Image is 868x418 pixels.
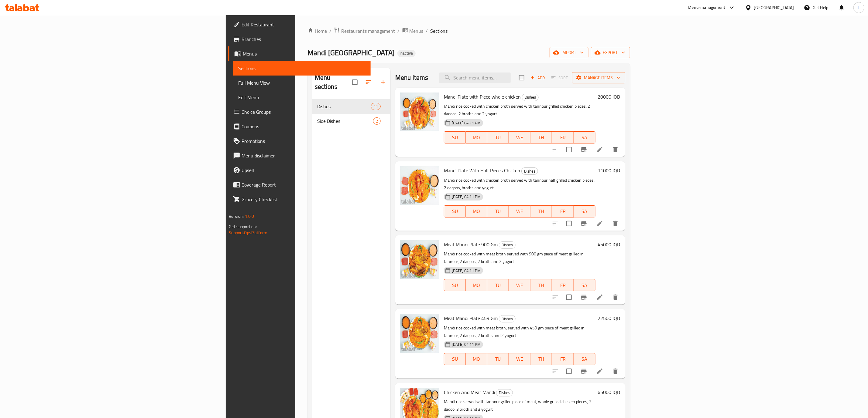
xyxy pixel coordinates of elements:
span: Promotions [242,137,366,145]
span: Dishes [499,315,515,322]
p: Mandi rice cooked with chicken broth served with tannour grilled chicken pieces, 2 daqoos, 2 brot... [444,103,595,118]
button: SU [444,279,466,291]
a: Menu disclaimer [228,148,371,163]
span: Branches [242,35,366,43]
h6: 45000 IQD [598,240,620,249]
span: Dishes [522,168,538,175]
span: Add [530,74,546,81]
span: Full Menu View [238,79,366,86]
button: SA [574,205,595,217]
span: WE [511,281,528,290]
span: Inactive [397,51,416,56]
button: FR [552,131,574,143]
p: Mandi rice cooked with meat broth, served with 459 gm piece of meat grilled in tannour, 2 daqoos,... [444,324,595,339]
button: delete [608,290,623,305]
span: Dishes [496,389,513,396]
span: SA [576,207,593,216]
nav: Menu sections [312,97,390,131]
span: MO [468,281,485,290]
span: SU [447,207,463,216]
button: MO [466,279,487,291]
span: import [554,49,584,56]
span: Menus [243,50,366,57]
button: delete [608,216,623,231]
a: Branches [228,32,371,46]
span: TU [490,207,506,216]
span: l [858,4,859,11]
span: Chicken And Meat Mandi [444,388,495,397]
span: Sections [431,27,448,35]
span: WE [511,133,528,142]
span: 11 [371,104,380,110]
span: 2 [373,118,380,124]
p: Mandi rice served with tannour grilled piece of meat, whole grilled chicken pieces, 3 daqoo, 3 br... [444,398,595,413]
span: Dishes [317,103,371,110]
button: import [550,47,588,58]
span: MO [468,355,485,363]
span: [DATE] 04:11 PM [449,120,483,126]
a: Coupons [228,119,371,134]
button: Branch-specific-item [577,216,591,231]
span: Edit Menu [238,94,366,101]
span: SA [576,355,593,363]
span: Select to update [563,365,575,378]
button: SU [444,353,466,365]
li: / [398,27,400,35]
span: Grocery Checklist [242,196,366,203]
span: FR [554,133,571,142]
button: WE [509,353,530,365]
button: TH [530,279,552,291]
span: Manage items [577,74,620,82]
button: TH [530,205,552,217]
span: Mandi Plate With Half Pieces Chicken [444,166,520,175]
a: Menus [402,27,424,35]
span: TU [490,355,506,363]
a: Choice Groups [228,105,371,119]
span: Side Dishes [317,117,373,125]
span: SU [447,355,463,363]
span: Mandi [GEOGRAPHIC_DATA] [307,46,395,59]
button: WE [509,205,530,217]
button: delete [608,364,623,379]
span: MO [468,207,485,216]
h2: Menu items [395,73,428,82]
a: Edit menu item [596,368,603,375]
span: 1.0.0 [245,212,254,220]
a: Edit menu item [596,146,603,153]
span: Select to update [563,291,575,304]
button: TU [487,353,509,365]
span: Edit Restaurant [242,21,366,28]
button: SA [574,353,595,365]
button: delete [608,142,623,157]
span: TH [533,133,550,142]
p: Mandi rice cooked with meat broth served with 900 gm piece of meat grilled in tannour, 2 daqoos, ... [444,250,595,265]
button: FR [552,205,574,217]
button: Add [528,73,547,83]
span: Select all sections [348,76,361,89]
button: TH [530,131,552,143]
span: WE [511,207,528,216]
a: Grocery Checklist [228,192,371,207]
div: [GEOGRAPHIC_DATA] [754,4,794,11]
div: Inactive [397,50,416,57]
span: TH [533,281,550,290]
img: Meat Mandi Plate 459 Gm [400,314,439,353]
a: Menus [228,46,371,61]
a: Full Menu View [233,76,371,90]
button: SA [574,131,595,143]
button: MO [466,353,487,365]
span: MO [468,133,485,142]
span: SU [447,281,463,290]
span: export [596,49,625,56]
span: Mandi Plate with Piece whole chicken [444,92,521,101]
span: SU [447,133,463,142]
span: Select to update [563,143,575,156]
span: Choice Groups [242,108,366,116]
span: Menus [410,27,424,35]
h6: 11000 IQD [598,166,620,175]
span: Select section [515,71,528,84]
a: Edit Restaurant [228,17,371,32]
span: Version: [229,212,244,220]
